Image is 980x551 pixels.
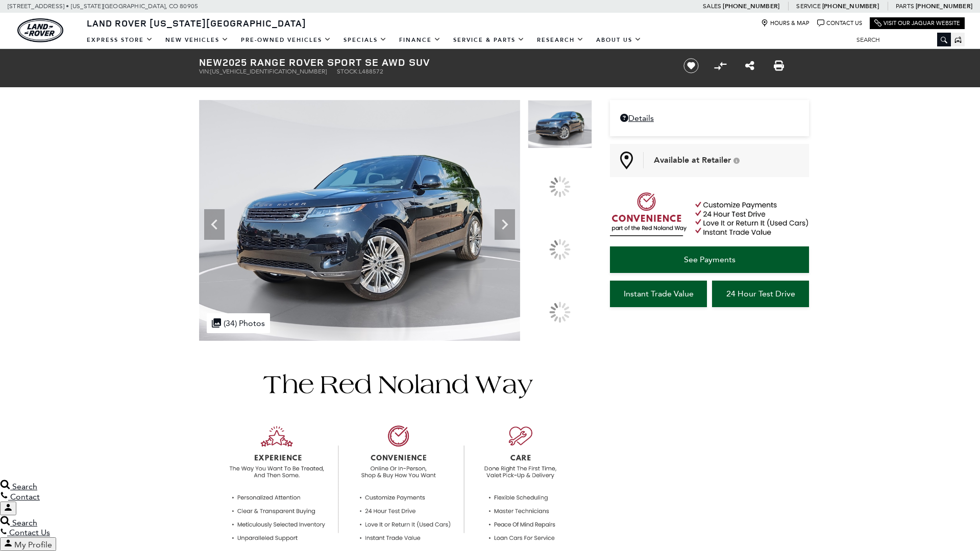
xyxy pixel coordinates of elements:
strong: New [199,55,223,69]
span: [US_VEHICLE_IDENTIFICATION_NUMBER] [210,68,327,75]
img: Map Pin Icon [620,152,633,169]
a: Share this New 2025 Range Rover Sport SE AWD SUV [745,60,754,72]
a: New Vehicles [159,31,235,49]
span: Contact Us [9,528,50,537]
a: Service & Parts [447,31,531,49]
a: Research [531,31,590,49]
span: Sales [703,3,721,10]
img: Land Rover [17,18,63,42]
a: Specials [337,31,393,49]
a: Hours & Map [761,19,810,27]
span: Service [796,3,820,10]
div: Vehicle is in stock and ready for immediate delivery. Due to demand, availability is subject to c... [733,157,740,164]
button: Save vehicle [680,58,702,74]
span: Search [12,482,37,491]
nav: Main Navigation [81,31,648,49]
span: Search [12,518,37,528]
a: EXPRESS STORE [81,31,159,49]
a: Print this New 2025 Range Rover Sport SE AWD SUV [774,60,784,72]
span: Parts [896,3,914,10]
iframe: YouTube video player [610,312,809,473]
a: [PHONE_NUMBER] [916,2,972,10]
button: Compare vehicle [713,58,728,73]
img: New 2025 Santorini Black Land Rover SE image 1 [528,100,592,148]
a: [PHONE_NUMBER] [822,2,879,10]
span: See Payments [684,255,736,264]
span: My Profile [14,540,52,549]
span: Instant Trade Value [624,289,694,298]
input: Search [849,34,951,46]
img: New 2025 Santorini Black Land Rover SE image 1 [199,100,520,341]
a: Details [620,113,799,123]
a: Finance [393,31,447,49]
a: Instant Trade Value [610,281,707,307]
a: Land Rover [US_STATE][GEOGRAPHIC_DATA] [81,17,312,29]
a: [PHONE_NUMBER] [723,2,779,10]
a: Contact Us [817,19,862,27]
a: Pre-Owned Vehicles [235,31,337,49]
a: See Payments [610,246,809,273]
span: Available at Retailer [654,155,731,166]
a: 24 Hour Test Drive [712,281,809,307]
a: land-rover [17,18,63,42]
span: Stock: [337,68,359,75]
div: (34) Photos [207,313,270,333]
a: About Us [590,31,648,49]
span: 24 Hour Test Drive [726,289,795,298]
span: Contact [10,492,40,502]
span: L488572 [359,68,383,75]
span: Land Rover [US_STATE][GEOGRAPHIC_DATA] [87,17,306,29]
span: VIN: [199,68,210,75]
h1: 2025 Range Rover Sport SE AWD SUV [199,57,666,68]
a: [STREET_ADDRESS] • [US_STATE][GEOGRAPHIC_DATA], CO 80905 [8,3,198,10]
a: Visit Our Jaguar Website [874,19,960,27]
